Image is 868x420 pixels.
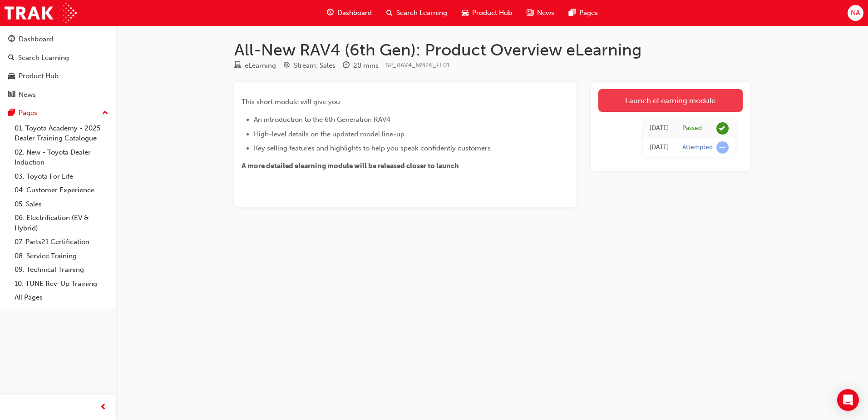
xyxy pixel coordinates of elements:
[8,91,15,99] span: news-icon
[11,290,112,305] a: All Pages
[527,7,533,19] span: news-icon
[343,60,379,71] div: Duration
[283,60,335,71] div: Stream
[569,7,576,19] span: pages-icon
[102,107,108,119] span: up-icon
[379,4,454,22] a: search-iconSearch Learning
[716,122,729,135] span: learningRecordVerb_PASS-icon
[716,141,729,154] span: learningRecordVerb_ATTEMPT-icon
[598,89,743,112] a: Launch eLearning module
[4,105,112,121] button: Pages
[8,109,15,117] span: pages-icon
[11,249,112,263] a: 08. Service Training
[254,144,491,152] span: Key selling features and highlights to help you speak confidently customers
[386,61,450,69] span: Learning resource code
[4,68,112,85] a: Product Hub
[234,40,750,60] h1: All-New RAV4 (6th Gen): Product Overview eLearning
[4,29,112,105] button: DashboardSearch LearningProduct HubNews
[11,145,112,170] a: 02. New - Toyota Dealer Induction
[454,4,519,22] a: car-iconProduct Hub
[19,108,37,118] div: Pages
[851,8,860,18] span: NA
[234,60,276,71] div: Type
[11,183,112,197] a: 04. Customer Experience
[11,277,112,291] a: 10. TUNE Rev-Up Training
[242,98,342,106] span: This short module will give you:
[234,62,241,70] span: learningResourceType_ELEARNING-icon
[8,54,15,62] span: search-icon
[682,124,702,133] div: Passed
[19,71,59,81] div: Product Hub
[283,62,290,70] span: target-icon
[254,130,404,138] span: High-level details on the updated model line-up
[242,162,459,170] span: A more detailed elearning module will be released closer to launch
[848,5,863,21] button: NA
[19,34,53,45] div: Dashboard
[650,123,669,134] div: Tue Sep 09 2025 10:06:50 GMT+1000 (Australian Eastern Standard Time)
[386,7,393,19] span: search-icon
[579,8,598,18] span: Pages
[320,4,379,22] a: guage-iconDashboard
[100,402,107,413] span: prev-icon
[11,235,112,249] a: 07. Parts21 Certification
[562,4,605,22] a: pages-iconPages
[4,31,112,48] a: Dashboard
[4,50,112,66] a: Search Learning
[337,8,372,18] span: Dashboard
[11,197,112,211] a: 05. Sales
[650,142,669,153] div: Tue Sep 09 2025 10:04:33 GMT+1000 (Australian Eastern Standard Time)
[353,60,379,71] div: 20 mins
[343,62,350,70] span: clock-icon
[519,4,562,22] a: news-iconNews
[837,389,859,411] div: Open Intercom Messenger
[11,263,112,277] a: 09. Technical Training
[462,7,469,19] span: car-icon
[8,35,15,44] span: guage-icon
[11,121,112,145] a: 01. Toyota Academy - 2025 Dealer Training Catalogue
[19,90,36,100] div: News
[254,115,390,124] span: An introduction to the 6th Generation RAV4
[682,143,713,152] div: Attempted
[4,86,112,103] a: News
[327,7,334,19] span: guage-icon
[245,60,276,71] div: eLearning
[18,53,69,63] div: Search Learning
[11,170,112,184] a: 03. Toyota For Life
[11,211,112,235] a: 06. Electrification (EV & Hybrid)
[294,60,335,71] div: Stream: Sales
[537,8,554,18] span: News
[472,8,512,18] span: Product Hub
[396,8,447,18] span: Search Learning
[8,72,15,80] span: car-icon
[5,3,77,23] img: Trak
